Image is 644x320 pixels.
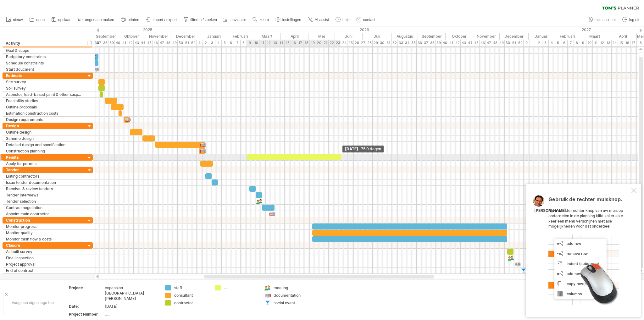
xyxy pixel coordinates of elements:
[335,40,341,46] div: 23
[274,285,308,290] div: meeting
[6,242,83,248] div: Closure
[215,40,222,46] div: 4
[230,18,246,22] span: navigator
[303,40,310,46] div: 18
[228,40,234,46] div: 6
[6,154,83,160] div: Pemits
[595,18,616,22] span: mijn account
[146,33,171,40] div: November 2025
[182,16,219,24] a: filteren / zoeken
[355,16,377,24] a: contact
[621,16,641,24] a: log uit
[6,148,83,154] div: Construction planning
[418,33,446,40] div: September 2026
[347,40,354,46] div: 25
[6,135,83,141] div: Scheme design
[117,33,146,40] div: Oktober 2025
[174,285,208,290] div: staff
[105,312,158,317] div: .....
[308,33,335,40] div: Mei 2026
[6,205,83,211] div: Contract negotiation
[134,40,140,46] div: 43
[171,33,200,40] div: December 2025
[197,40,203,46] div: 1
[28,16,47,24] a: open
[524,40,530,46] div: 0
[618,40,624,46] div: 15
[285,40,291,46] div: 15
[259,18,269,22] span: zoom
[429,40,436,46] div: 38
[467,40,473,46] div: 44
[6,161,83,167] div: Apply for permits
[322,40,329,46] div: 21
[398,40,404,46] div: 33
[6,40,82,47] div: Activity
[13,18,23,22] span: nieuw
[329,40,335,46] div: 22
[586,16,618,24] a: mijn account
[548,196,622,206] span: Gebruik de rechter muisknop.
[630,40,637,46] div: 17
[6,66,83,72] div: Start doucment
[6,98,83,104] div: Feasibility studies
[473,40,480,46] div: 45
[480,40,486,46] div: 46
[315,18,329,22] span: AI assist
[291,40,297,46] div: 16
[259,40,266,46] div: 11
[410,40,417,46] div: 35
[629,18,639,22] span: log uit
[224,285,258,290] div: ....
[140,40,146,46] div: 44
[529,33,555,40] div: Januari 2027
[624,40,630,46] div: 16
[174,293,208,298] div: consultant
[6,173,83,179] div: Listing contractors
[599,40,605,46] div: 12
[358,146,381,151] span: - 75.0 dagen
[6,79,83,85] div: Site survey
[36,18,45,22] span: open
[6,268,83,273] div: End of contract
[517,40,524,46] div: 52
[436,40,442,46] div: 39
[6,217,83,223] div: Construction
[335,33,363,40] div: Juni 2026
[174,300,208,306] div: contractor
[274,16,303,24] a: instellingen
[360,40,366,46] div: 27
[316,40,322,46] div: 20
[586,40,593,46] div: 10
[165,40,171,46] div: 48
[417,40,423,46] div: 36
[6,142,83,148] div: Detailed design and specification
[184,40,190,46] div: 51
[69,304,103,309] div: Date:
[555,33,580,40] div: Februari 2027
[6,104,83,110] div: Outline proposals
[90,33,117,40] div: September 2025
[266,40,272,46] div: 12
[500,33,529,40] div: December 2026
[127,40,134,46] div: 42
[153,40,159,46] div: 46
[568,40,574,46] div: 7
[251,16,270,24] a: zoom
[6,211,83,217] div: Appoint main contractor
[253,33,281,40] div: Maart 2026
[6,85,83,91] div: Soil survey
[423,40,429,46] div: 37
[209,40,215,46] div: 3
[178,40,184,46] div: 50
[228,33,253,40] div: Februari 2026
[536,40,542,46] div: 2
[612,40,618,46] div: 14
[385,40,391,46] div: 31
[190,18,217,22] span: filteren / zoeken
[119,16,141,24] a: printen
[534,208,566,213] div: [PERSON_NAME]
[281,33,308,40] div: April 2026
[6,91,83,97] div: Asbestos, lead-based paint & other suspect materials
[272,40,278,46] div: 13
